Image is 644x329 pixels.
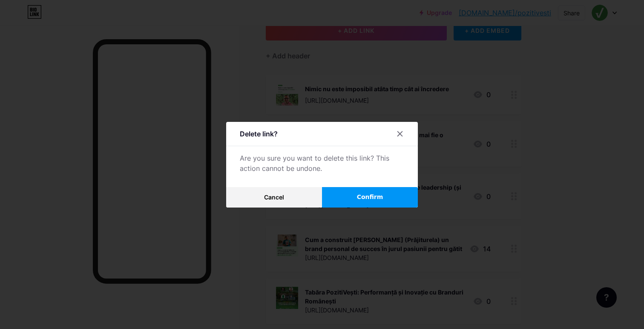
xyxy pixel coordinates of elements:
[264,193,284,201] span: Cancel
[226,187,322,208] button: Cancel
[322,187,418,208] button: Confirm
[240,129,278,139] div: Delete link?
[240,153,404,173] div: Are you sure you want to delete this link? This action cannot be undone.
[357,193,383,202] span: Confirm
